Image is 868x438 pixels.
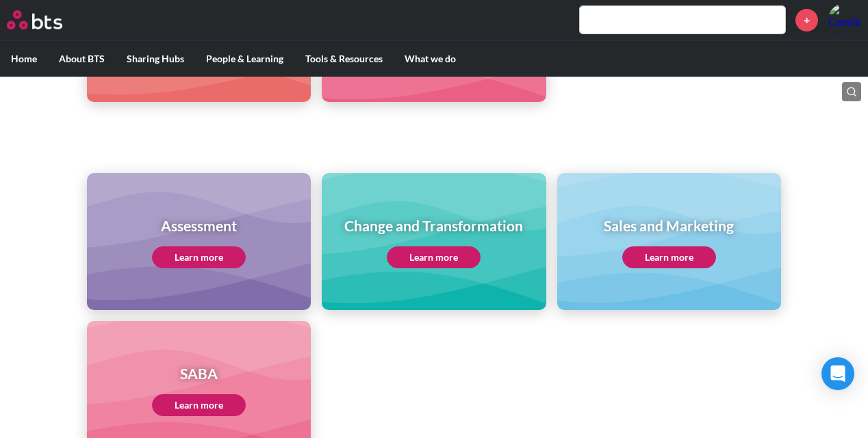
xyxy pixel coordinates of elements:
[828,3,861,36] img: Camilla Giovagnoli
[195,41,294,77] label: People & Learning
[344,216,523,235] h1: Change and Transformation
[152,394,246,416] a: Learn more
[387,246,481,268] a: Learn more
[795,9,818,31] a: +
[152,216,246,235] h1: Assessment
[622,246,716,268] a: Learn more
[821,357,854,390] div: Open Intercom Messenger
[294,41,394,77] label: Tools & Resources
[7,10,88,29] a: Go home
[828,3,861,36] a: Profile
[152,246,246,268] a: Learn more
[152,363,246,383] h1: SABA
[7,10,62,29] img: BTS Logo
[48,41,116,77] label: About BTS
[116,41,195,77] label: Sharing Hubs
[604,216,734,235] h1: Sales and Marketing
[394,41,467,77] label: What we do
